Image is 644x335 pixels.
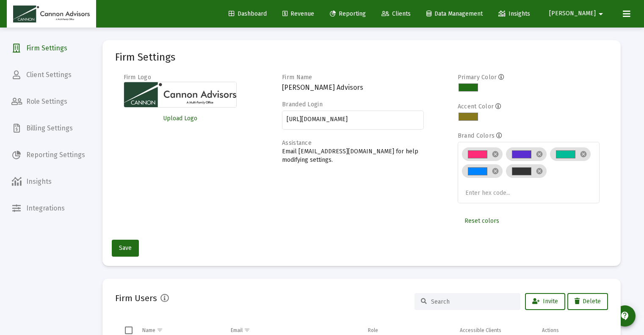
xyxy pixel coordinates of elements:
[282,10,314,17] span: Revenue
[276,6,321,22] a: Revenue
[163,115,197,122] span: Upload Logo
[381,10,411,17] span: Clients
[458,74,497,81] label: Primary Color
[580,150,587,158] mat-icon: cancel
[549,10,596,17] span: [PERSON_NAME]
[375,6,417,22] a: Clients
[536,150,543,158] mat-icon: cancel
[492,150,499,158] mat-icon: cancel
[3,41,489,49] p: The performance data represents past performance. Past performance does not guarantee future resu...
[498,10,530,17] span: Insights
[431,298,514,305] input: Search
[282,82,424,94] h3: [PERSON_NAME] Advisors
[124,110,237,127] button: Upload Logo
[542,327,559,334] div: Actions
[125,327,133,334] div: Select all
[282,74,312,81] label: Firm Name
[458,132,495,139] label: Brand Colors
[3,68,489,83] p: The investment return and principal value of an investment will fluctuate so that an investors's ...
[282,101,323,108] label: Branded Login
[532,298,558,305] span: Invite
[460,327,501,334] div: Accessible Clients
[575,298,601,305] span: Delete
[244,327,250,333] span: Show filter options for column 'Email'
[368,327,378,334] div: Role
[282,147,424,164] p: Email [EMAIL_ADDRESS][DOMAIN_NAME] for help modifying settings.
[464,217,499,224] span: Reset colors
[124,74,152,81] label: Firm Logo
[492,167,499,175] mat-icon: cancel
[115,291,157,305] h2: Firm Users
[492,6,537,22] a: Insights
[231,327,243,334] div: Email
[5,118,92,138] a: Billing Settings
[119,244,132,252] span: Save
[323,6,373,22] a: Reporting
[5,172,92,192] a: Insights
[426,10,483,17] span: Data Management
[5,198,92,219] a: Integrations
[5,65,92,85] a: Client Settings
[596,6,606,22] mat-icon: arrow_drop_down
[465,190,529,197] input: Enter hex code...
[157,327,163,333] span: Show filter options for column 'Name'
[3,6,489,21] p: Performance is based on information from third party sources believed to be reliable. Performance...
[142,327,155,334] div: Name
[458,213,506,230] button: Reset colors
[5,91,92,112] a: Role Settings
[536,167,543,175] mat-icon: cancel
[330,10,366,17] span: Reporting
[539,5,616,22] button: [PERSON_NAME]
[282,139,312,147] label: Assistance
[112,240,139,257] button: Save
[5,38,92,58] a: Firm Settings
[567,293,608,310] button: Delete
[3,103,489,119] p: This report is provided as a courtesy for informational purposes only and may include unmanaged a...
[525,293,565,310] button: Invite
[420,6,489,22] a: Data Management
[13,6,90,22] img: Dashboard
[458,103,494,110] label: Accent Color
[124,82,237,108] img: Firm logo
[115,53,175,61] mat-card-title: Firm Settings
[462,146,595,198] mat-chip-list: Brand colors
[229,10,267,17] span: Dashboard
[222,6,274,22] a: Dashboard
[5,145,92,165] a: Reporting Settings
